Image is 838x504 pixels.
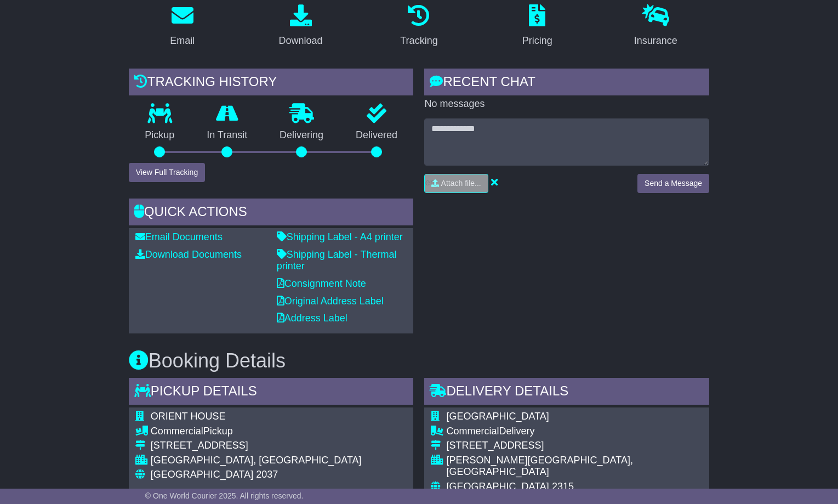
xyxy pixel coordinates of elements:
[552,481,574,492] span: 2315
[129,129,191,141] p: Pickup
[129,163,205,182] button: View Full Tracking
[272,1,330,52] a: Download
[135,249,242,260] a: Download Documents
[424,98,709,110] p: No messages
[446,440,703,452] div: [STREET_ADDRESS]
[256,469,278,480] span: 2037
[424,69,709,98] div: RECENT CHAT
[151,440,362,452] div: [STREET_ADDRESS]
[446,426,499,437] span: Commercial
[637,174,709,193] button: Send a Message
[279,33,323,48] div: Download
[522,33,552,48] div: Pricing
[151,426,362,438] div: Pickup
[277,278,366,289] a: Consignment Note
[151,455,362,467] div: [GEOGRAPHIC_DATA], [GEOGRAPHIC_DATA]
[129,69,414,98] div: Tracking history
[151,411,226,422] span: ORIENT HOUSE
[191,129,264,141] p: In Transit
[340,129,414,141] p: Delivered
[129,350,709,372] h3: Booking Details
[446,481,549,492] span: [GEOGRAPHIC_DATA]
[634,33,677,48] div: Insurance
[163,1,202,52] a: Email
[446,455,703,478] div: [PERSON_NAME][GEOGRAPHIC_DATA], [GEOGRAPHIC_DATA]
[129,378,414,407] div: Pickup Details
[277,296,384,307] a: Original Address Label
[627,1,685,52] a: Insurance
[277,313,347,324] a: Address Label
[515,1,560,52] a: Pricing
[277,249,397,272] a: Shipping Label - Thermal printer
[135,231,223,242] a: Email Documents
[151,426,203,437] span: Commercial
[151,469,253,480] span: [GEOGRAPHIC_DATA]
[129,199,414,228] div: Quick Actions
[446,411,549,422] span: [GEOGRAPHIC_DATA]
[400,33,437,48] div: Tracking
[277,231,403,242] a: Shipping Label - A4 printer
[446,426,703,438] div: Delivery
[393,1,444,52] a: Tracking
[264,129,340,141] p: Delivering
[424,378,709,407] div: Delivery Details
[145,491,304,500] span: © One World Courier 2025. All rights reserved.
[170,33,195,48] div: Email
